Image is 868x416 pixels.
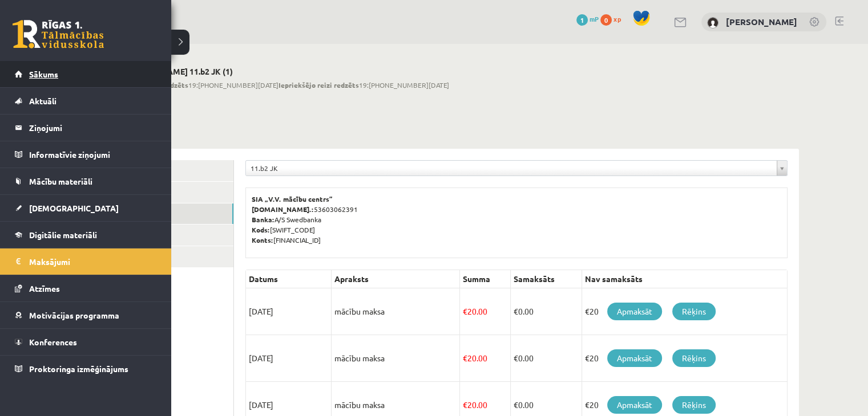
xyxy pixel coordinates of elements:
[15,329,157,355] a: Konferences
[29,141,157,168] legend: Informatīvie ziņojumi
[29,115,157,141] legend: Ziņojumi
[576,14,599,23] a: 1 mP
[332,270,460,288] th: Apraksts
[590,14,599,23] span: mP
[15,248,157,275] a: Maksājumi
[15,168,157,194] a: Mācību materiāli
[246,335,332,382] td: [DATE]
[246,270,332,288] th: Datums
[582,335,787,382] td: €20
[582,270,787,288] th: Nav samaksāts
[122,67,449,76] h2: [PERSON_NAME] 11.b2 JK (1)
[251,161,772,176] span: 11.b2 JK
[514,399,518,410] span: €
[15,115,157,141] a: Ziņojumi
[252,194,781,245] p: 53603062391 A/S Swedbanka [SWIFT_CODE] [FINANCIAL_ID]
[460,335,511,382] td: 20.00
[460,270,511,288] th: Summa
[15,195,157,221] a: [DEMOGRAPHIC_DATA]
[510,288,582,335] td: 0.00
[332,335,460,382] td: mācību maksa
[246,288,332,335] td: [DATE]
[707,17,718,28] img: Elizabete Melngalve
[463,399,467,410] span: €
[15,275,157,301] a: Atzīmes
[29,364,128,374] span: Proktoringa izmēģinājums
[252,235,273,244] b: Konts:
[600,14,612,26] span: 0
[460,288,511,335] td: 20.00
[15,61,157,87] a: Sākums
[463,306,467,316] span: €
[15,356,157,382] a: Proktoringa izmēģinājums
[726,16,797,27] a: [PERSON_NAME]
[332,288,460,335] td: mācību maksa
[29,248,157,275] legend: Maksājumi
[582,288,787,335] td: €20
[252,225,270,234] b: Kods:
[29,203,119,213] span: [DEMOGRAPHIC_DATA]
[510,270,582,288] th: Samaksāts
[600,14,627,23] a: 0 xp
[15,302,157,328] a: Motivācijas programma
[514,306,518,316] span: €
[252,194,333,203] b: SIA „V.V. mācību centrs”
[15,222,157,248] a: Digitālie materiāli
[463,353,467,363] span: €
[672,303,716,320] a: Rēķins
[15,141,157,168] a: Informatīvie ziņojumi
[122,80,449,90] span: 19:[PHONE_NUMBER][DATE] 19:[PHONE_NUMBER][DATE]
[607,303,662,320] a: Apmaksāt
[15,88,157,114] a: Aktuāli
[607,349,662,367] a: Apmaksāt
[29,283,60,293] span: Atzīmes
[29,96,56,106] span: Aktuāli
[672,396,716,414] a: Rēķins
[29,230,97,240] span: Digitālie materiāli
[514,353,518,363] span: €
[672,349,716,367] a: Rēķins
[252,215,274,224] b: Banka:
[29,337,77,347] span: Konferences
[278,80,359,89] b: Iepriekšējo reizi redzēts
[29,69,58,79] span: Sākums
[576,14,588,26] span: 1
[246,161,787,176] a: 11.b2 JK
[29,310,119,320] span: Motivācijas programma
[252,205,314,214] b: [DOMAIN_NAME].:
[13,20,104,48] a: Rīgas 1. Tālmācības vidusskola
[29,176,92,186] span: Mācību materiāli
[613,14,621,23] span: xp
[510,335,582,382] td: 0.00
[607,396,662,414] a: Apmaksāt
